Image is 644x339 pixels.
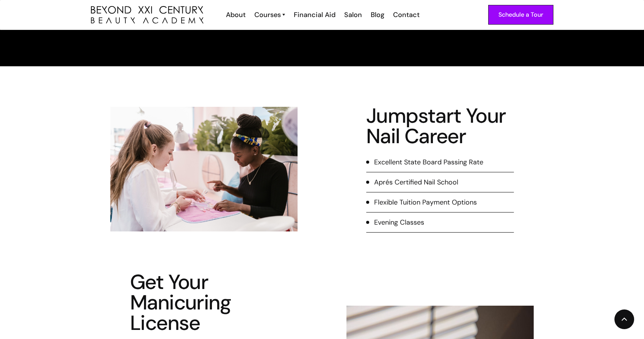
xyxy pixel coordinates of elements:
div: Aprés Certified Nail School [374,177,458,187]
div: Salon [344,10,362,20]
a: Blog [366,10,388,20]
a: Contact [388,10,423,20]
a: home [91,6,204,24]
div: Schedule a Tour [498,10,543,20]
div: Courses [254,10,281,20]
div: Blog [371,10,384,20]
a: Financial Aid [289,10,339,20]
a: Courses [254,10,285,20]
h2: Get Your Manicuring License [130,272,278,333]
div: About [226,10,246,20]
a: About [221,10,249,20]
a: Salon [339,10,366,20]
h2: Jumpstart Your Nail Career [366,106,514,147]
img: nail tech working at salon [110,107,298,231]
a: Schedule a Tour [488,5,553,25]
div: Flexible Tuition Payment Options [374,197,477,207]
div: Evening Classes [374,217,424,227]
div: Contact [393,10,420,20]
div: Excellent State Board Passing Rate [374,157,483,167]
div: Financial Aid [294,10,335,20]
img: beyond 21st century beauty academy logo [91,6,204,24]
